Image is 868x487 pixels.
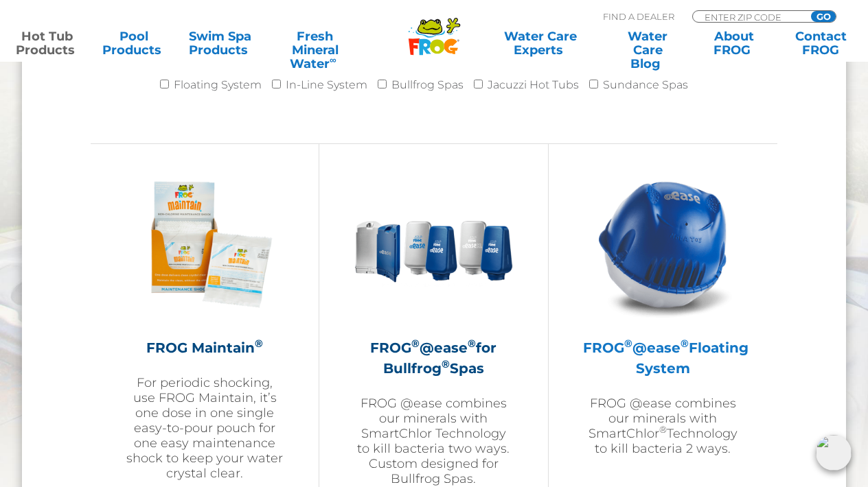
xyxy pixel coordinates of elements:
p: FROG @ease combines our minerals with SmartChlor Technology to kill bacteria 2 ways. [583,396,743,456]
img: Frog_Maintain_Hero-2-v2-300x300.png [125,165,284,324]
h2: FROG Maintain [125,337,284,358]
img: bullfrog-product-hero-300x300.png [354,165,513,324]
a: Hot TubProducts [14,29,81,57]
input: Zip Code Form [703,11,796,23]
label: Sundance Spas [603,71,688,99]
sup: ® [624,337,632,350]
label: Bullfrog Spas [391,71,464,99]
h2: FROG @ease for Bullfrog Spas [354,337,513,379]
a: PoolProducts [100,29,168,57]
label: In-Line System [286,71,367,99]
sup: ∞ [330,54,336,65]
p: For periodic shocking, use FROG Maintain, it’s one dose in one single easy-to-pour pouch for one ... [125,375,284,481]
a: Fresh MineralWater∞ [273,29,357,57]
p: FROG @ease combines our minerals with SmartChlor Technology to kill bacteria two ways. Custom des... [354,396,513,486]
label: Floating System [174,71,262,99]
sup: ® [411,337,420,350]
h2: FROG @ease Floating System [583,337,743,379]
sup: ® [442,357,450,370]
sup: ® [681,337,689,350]
label: Jacuzzi Hot Tubs [488,71,579,99]
a: ContactFROG [787,29,854,57]
img: hot-tub-product-atease-system-300x300.png [583,165,742,324]
sup: ® [468,337,476,350]
input: GO [811,11,836,22]
a: Water CareExperts [486,29,595,57]
a: Swim SpaProducts [187,29,254,57]
sup: ® [255,337,263,350]
p: Find A Dealer [603,10,674,23]
a: AboutFROG [700,29,768,57]
img: openIcon [816,435,852,471]
a: Water CareBlog [614,29,681,57]
sup: ® [659,424,667,435]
